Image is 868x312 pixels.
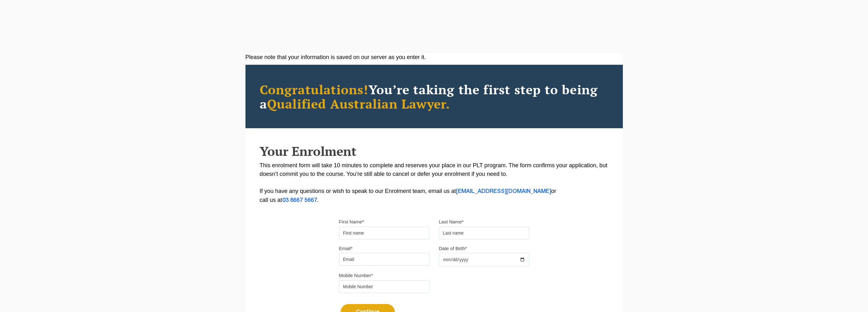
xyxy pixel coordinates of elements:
[260,81,369,98] span: Congratulations!
[260,82,609,111] h2: You’re taking the first step to being a
[339,280,429,293] input: Mobile Number
[260,161,609,205] p: This enrolment form will take 10 minutes to complete and reserves your place in our PLT program. ...
[260,144,609,158] h2: Your Enrolment
[339,253,429,266] input: Email
[245,53,623,62] div: Please note that your information is saved on our server as you enter it.
[439,245,467,252] label: Date of Birth*
[267,95,450,112] span: Qualified Australian Lawyer.
[339,219,364,225] label: First Name*
[282,198,317,203] a: 03 8667 5667
[339,227,429,239] input: First name
[439,227,529,239] input: Last name
[439,219,464,225] label: Last Name*
[339,245,353,252] label: Email*
[339,272,373,279] label: Mobile Number*
[456,189,551,194] a: [EMAIL_ADDRESS][DOMAIN_NAME]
